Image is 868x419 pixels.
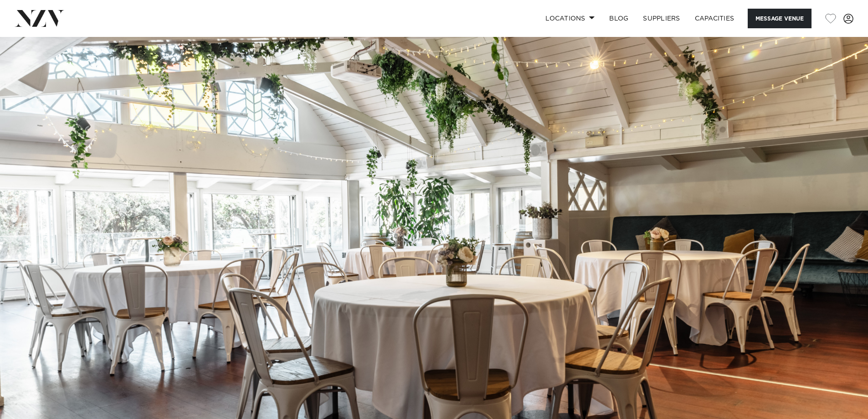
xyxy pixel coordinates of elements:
[636,9,687,28] a: SUPPLIERS
[748,9,812,28] button: Message Venue
[688,9,742,28] a: Capacities
[602,9,636,28] a: BLOG
[538,9,602,28] a: Locations
[15,10,64,26] img: nzv-logo.png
